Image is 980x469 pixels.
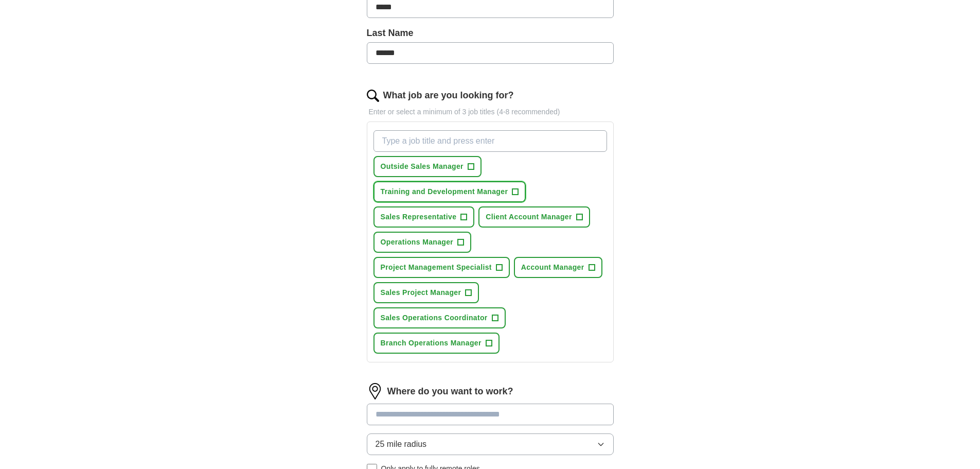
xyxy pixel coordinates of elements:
label: What job are you looking for? [383,89,514,102]
img: search.png [367,90,379,102]
label: Last Name [367,26,614,40]
span: 25 mile radius [376,438,427,450]
button: Operations Manager [373,232,472,253]
button: Client Account Manager [478,206,590,228]
span: Sales Representative [381,212,457,222]
label: Where do you want to work? [387,385,513,398]
button: Sales Project Manager [373,282,479,303]
button: Account Manager [514,257,602,278]
input: Type a job title and press enter [373,130,607,152]
button: 25 mile radius [367,433,614,455]
img: location.png [367,383,383,399]
span: Sales Project Manager [381,287,461,298]
button: Outside Sales Manager [373,156,482,177]
span: Operations Manager [381,237,454,248]
button: Branch Operations Manager [373,333,500,354]
button: Sales Operations Coordinator [373,307,506,328]
button: Sales Representative [373,206,475,228]
span: Sales Operations Coordinator [381,312,488,323]
button: Training and Development Manager [373,181,526,202]
span: Account Manager [521,262,584,273]
p: Enter or select a minimum of 3 job titles (4-8 recommended) [367,107,614,117]
span: Outside Sales Manager [381,161,464,172]
span: Client Account Manager [486,212,572,222]
span: Training and Development Manager [381,186,508,197]
span: Project Management Specialist [381,262,492,273]
span: Branch Operations Manager [381,338,482,349]
button: Project Management Specialist [373,257,510,278]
